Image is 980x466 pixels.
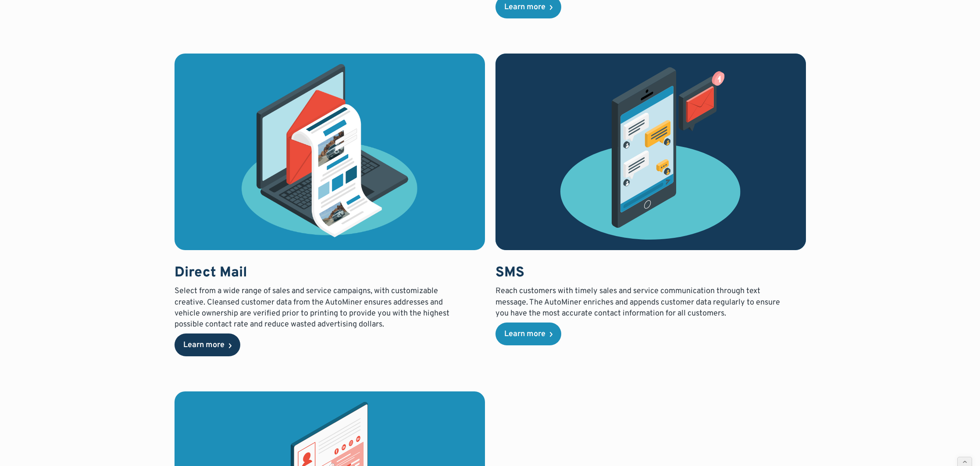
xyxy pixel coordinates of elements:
[175,264,470,283] h3: Direct Mail
[495,323,561,345] a: Learn more
[183,341,225,349] div: Learn more
[495,264,791,283] h3: SMS
[495,286,791,319] p: Reach customers with timely sales and service communication through text message. The AutoMiner e...
[175,333,240,356] a: Learn more
[175,286,470,330] p: Select from a wide range of sales and service campaigns, with customizable creative. Cleansed cus...
[504,4,545,11] div: Learn more
[504,330,545,338] div: Learn more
